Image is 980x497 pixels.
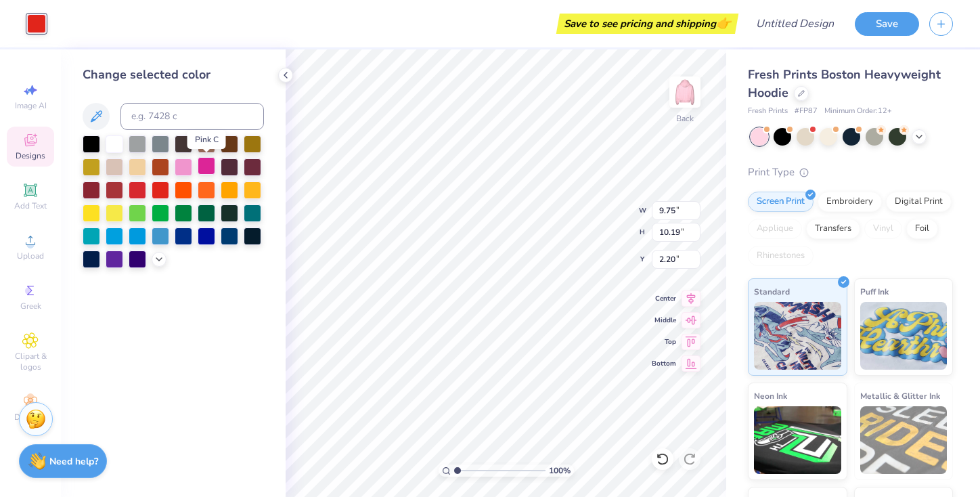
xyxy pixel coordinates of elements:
img: Standard [754,302,841,370]
div: Back [676,112,694,125]
div: Vinyl [864,219,902,239]
span: Puff Ink [860,284,889,299]
span: Image AI [15,100,47,111]
div: Digital Print [886,192,952,212]
strong: Need help? [49,455,98,468]
img: Metallic & Glitter Ink [860,406,948,474]
div: Rhinestones [748,246,814,266]
span: Clipart & logos [7,351,54,372]
span: 👉 [716,15,731,31]
span: Upload [17,251,44,261]
span: Standard [754,284,790,299]
div: Pink C [187,130,226,149]
div: Screen Print [748,192,814,212]
span: Decorate [14,412,47,423]
span: Bottom [652,359,676,368]
img: Puff Ink [860,302,948,370]
div: Print Type [748,165,953,180]
div: Transfers [806,219,860,239]
span: Minimum Order: 12 + [824,106,892,117]
span: Neon Ink [754,389,787,403]
div: Embroidery [818,192,882,212]
span: 100 % [549,464,571,477]
div: Change selected color [83,66,264,84]
span: Fresh Prints [748,106,788,117]
span: Center [652,294,676,303]
input: e.g. 7428 c [120,103,264,130]
span: Add Text [14,200,47,211]
span: Middle [652,316,676,325]
img: Neon Ink [754,406,841,474]
span: Fresh Prints Boston Heavyweight Hoodie [748,66,941,101]
div: Foil [906,219,938,239]
span: Designs [16,150,45,161]
button: Save [855,12,919,36]
div: Save to see pricing and shipping [560,14,735,34]
span: Metallic & Glitter Ink [860,389,940,403]
span: # FP87 [795,106,818,117]
div: Applique [748,219,802,239]
input: Untitled Design [745,10,845,37]
img: Back [671,79,698,106]
span: Top [652,337,676,347]
span: Greek [20,301,41,311]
